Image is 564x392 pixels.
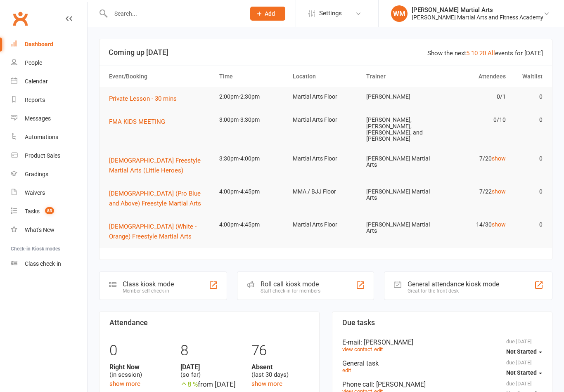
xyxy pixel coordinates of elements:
button: [DEMOGRAPHIC_DATA] (Pro Blue and Above) Freestyle Martial Arts [109,189,212,208]
div: 0 [109,338,168,363]
span: 8 % [180,380,198,388]
span: Not Started [506,369,537,376]
a: Automations [11,128,87,146]
a: Clubworx [10,8,31,29]
td: [PERSON_NAME] [363,87,436,106]
td: 7/20 [436,149,509,168]
span: [DEMOGRAPHIC_DATA] (White - Orange) Freestyle Martial Arts [109,223,197,240]
div: (so far) [180,363,238,379]
a: Gradings [11,165,87,184]
strong: Right Now [109,363,168,371]
a: People [11,54,87,72]
span: Settings [319,4,342,23]
span: [DEMOGRAPHIC_DATA] (Pro Blue and Above) Freestyle Martial Arts [109,190,201,207]
td: 0 [509,110,546,130]
div: 76 [251,338,309,363]
a: Waivers [11,184,87,202]
th: Location [289,66,363,87]
a: Reports [11,91,87,109]
div: from [DATE] [180,379,238,390]
div: Reports [25,97,45,103]
span: : [PERSON_NAME] [373,380,426,388]
div: [PERSON_NAME] Martial Arts [412,6,543,14]
a: Tasks 85 [11,202,87,221]
div: Calendar [25,78,48,85]
td: Martial Arts Floor [289,87,363,106]
div: Tasks [25,208,40,215]
a: Calendar [11,72,87,91]
a: What's New [11,221,87,239]
td: 0 [509,149,546,168]
div: Great for the front desk [408,288,499,294]
div: People [25,59,42,66]
div: (in session) [109,363,168,379]
div: Gradings [25,171,48,177]
a: show [492,188,506,195]
td: 0 [509,215,546,234]
a: edit [342,367,351,373]
th: Trainer [363,66,436,87]
a: show [492,221,506,228]
td: 2:00pm-2:30pm [216,87,289,106]
div: What's New [25,227,55,233]
div: Automations [25,134,58,140]
div: Class check-in [25,260,61,267]
td: 0/1 [436,87,509,106]
td: Martial Arts Floor [289,149,363,168]
th: Attendees [436,66,509,87]
a: 20 [479,50,486,57]
div: Product Sales [25,152,60,159]
td: 14/30 [436,215,509,234]
td: 3:30pm-4:00pm [216,149,289,168]
button: [DEMOGRAPHIC_DATA] Freestyle Martial Arts (Little Heroes) [109,156,212,175]
a: 10 [471,50,478,57]
td: 0/10 [436,110,509,130]
a: view contact [342,346,372,352]
a: show [492,155,506,162]
td: 0 [509,182,546,201]
td: 7/22 [436,182,509,201]
button: Private Lesson - 30 mins [109,94,182,104]
th: Event/Booking [105,66,216,87]
div: [PERSON_NAME] Martial Arts and Fitness Academy [412,14,543,21]
span: [DEMOGRAPHIC_DATA] Freestyle Martial Arts (Little Heroes) [109,157,201,174]
button: Not Started [506,345,542,359]
a: Dashboard [11,35,87,54]
div: General attendance kiosk mode [408,280,499,288]
td: Martial Arts Floor [289,215,363,234]
a: 5 [466,50,469,57]
div: WM [391,5,408,22]
div: E-mail [342,338,542,346]
td: [PERSON_NAME] Martial Arts [363,149,436,175]
td: 3:00pm-3:30pm [216,110,289,130]
span: Add [265,10,275,17]
strong: [DATE] [180,363,238,371]
div: Phone call [342,380,542,388]
h3: Due tasks [342,319,542,327]
span: Private Lesson - 30 mins [109,95,177,102]
button: Not Started [506,366,542,380]
div: 8 [180,338,238,363]
div: Show the next events for [DATE] [427,48,543,58]
h3: Attendance [109,319,309,327]
div: Roll call kiosk mode [261,280,320,288]
button: Add [250,7,285,21]
a: Class kiosk mode [11,255,87,273]
a: Messages [11,109,87,128]
td: 4:00pm-4:45pm [216,215,289,234]
td: MMA / BJJ Floor [289,182,363,201]
div: Messages [25,115,51,122]
div: General task [342,359,542,367]
th: Time [216,66,289,87]
div: Class kiosk mode [123,280,174,288]
span: Not Started [506,348,537,355]
a: show more [109,380,140,387]
strong: Absent [251,363,309,371]
h3: Coming up [DATE] [109,48,543,57]
td: 4:00pm-4:45pm [216,182,289,201]
td: [PERSON_NAME] Martial Arts [363,215,436,241]
span: 85 [45,207,54,214]
a: show more [251,380,282,387]
a: Product Sales [11,146,87,165]
td: [PERSON_NAME], [PERSON_NAME], [PERSON_NAME], and [PERSON_NAME] [363,110,436,149]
